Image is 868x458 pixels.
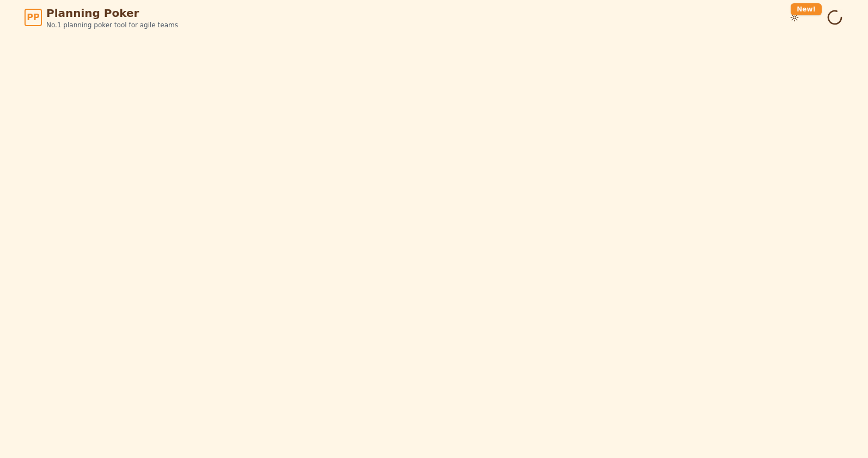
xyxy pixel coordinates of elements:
span: Planning Poker [46,5,178,21]
span: PP [27,11,39,24]
button: New! [785,8,804,27]
span: No.1 planning poker tool for agile teams [46,21,178,29]
div: New! [791,3,822,15]
a: PPPlanning PokerNo.1 planning poker tool for agile teams [25,5,178,29]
